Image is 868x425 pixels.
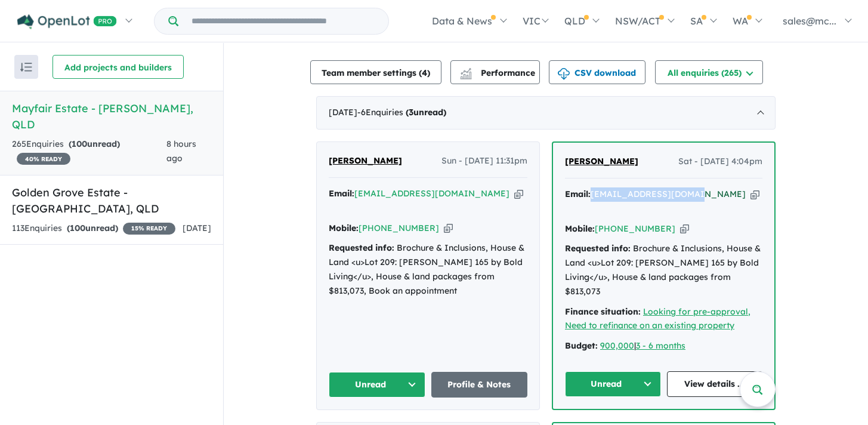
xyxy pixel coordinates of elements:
[678,155,762,169] span: Sat - [DATE] 4:04pm
[680,223,689,235] button: Copy
[565,340,598,351] strong: Budget:
[422,67,427,78] span: 4
[409,107,413,118] span: 3
[67,223,118,233] strong: ( unread)
[444,222,453,235] button: Copy
[565,242,762,298] div: Brochure & Inclusions, House & Land <u>Lot 209: [PERSON_NAME] 165 by Bold Living</u>, House & lan...
[450,60,540,84] button: Performance
[431,372,528,398] a: Profile & Notes
[636,340,685,351] a: 3 - 6 months
[329,241,527,298] div: Brochure & Inclusions, House & Land <u>Lot 209: [PERSON_NAME] 165 by Bold Living</u>, House & lan...
[329,154,402,168] a: [PERSON_NAME]
[354,188,509,199] a: [EMAIL_ADDRESS][DOMAIN_NAME]
[123,223,175,235] span: 15 % READY
[17,153,70,165] span: 40 % READY
[12,221,175,236] div: 113 Enquir ies
[514,187,523,200] button: Copy
[565,155,638,169] a: [PERSON_NAME]
[549,60,645,84] button: CSV download
[441,154,527,168] span: Sun - [DATE] 11:31pm
[565,306,750,331] a: Looking for pre-approval, Need to refinance on an existing property
[406,107,446,118] strong: ( unread)
[183,223,211,233] span: [DATE]
[667,371,763,397] a: View details ...
[70,223,85,233] span: 100
[316,96,776,130] div: [DATE]
[357,107,446,118] span: - 6 Enquir ies
[565,223,595,234] strong: Mobile:
[329,188,354,199] strong: Email:
[329,155,402,166] span: [PERSON_NAME]
[461,68,471,75] img: line-chart.svg
[181,8,386,34] input: Try estate name, suburb, builder or developer
[12,100,211,133] h5: Mayfair Estate - [PERSON_NAME] , QLD
[565,339,762,353] div: |
[310,60,441,84] button: Team member settings (4)
[12,184,211,217] h5: Golden Grove Estate - [GEOGRAPHIC_DATA] , QLD
[591,189,746,199] a: [EMAIL_ADDRESS][DOMAIN_NAME]
[462,67,535,78] span: Performance
[655,60,763,84] button: All enquiries (265)
[750,188,759,201] button: Copy
[565,371,661,397] button: Unread
[12,137,166,166] div: 265 Enquir ies
[329,223,359,233] strong: Mobile:
[359,223,439,233] a: [PHONE_NUMBER]
[600,340,634,351] a: 900,000
[72,138,87,149] span: 100
[565,306,641,317] strong: Finance situation:
[558,68,570,80] img: download icon
[565,243,631,254] strong: Requested info:
[69,138,120,149] strong: ( unread)
[166,138,196,164] span: 8 hours ago
[595,223,675,234] a: [PHONE_NUMBER]
[17,14,117,29] img: Openlot PRO Logo White
[783,15,836,27] span: sales@mc...
[565,156,638,167] span: [PERSON_NAME]
[565,189,591,199] strong: Email:
[52,55,184,79] button: Add projects and builders
[329,242,394,253] strong: Requested info:
[329,372,425,398] button: Unread
[460,72,472,79] img: bar-chart.svg
[20,63,32,72] img: sort.svg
